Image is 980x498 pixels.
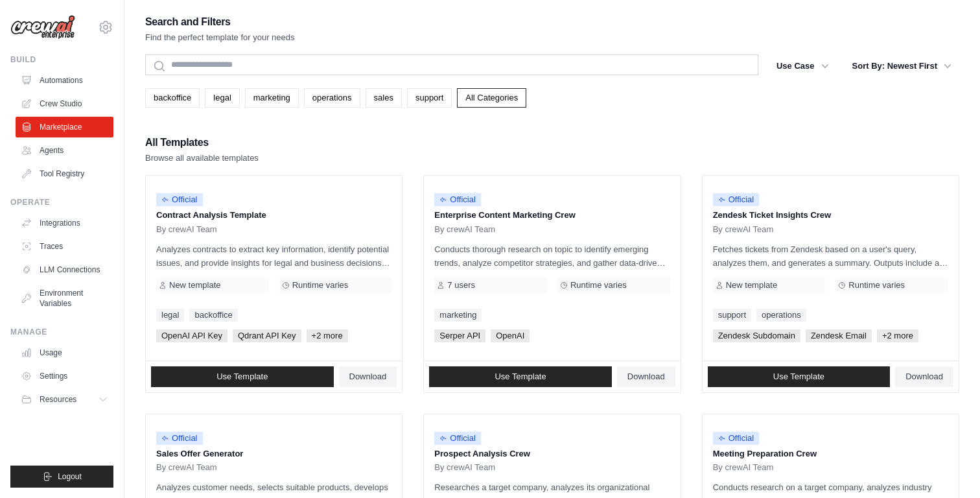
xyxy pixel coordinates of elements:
button: Sort By: Newest First [845,54,959,78]
span: By crewAI Team [156,462,217,473]
span: Resources [40,394,76,405]
span: By crewAI Team [434,462,495,473]
p: Prospect Analysis Crew [434,447,670,460]
p: Sales Offer Generator [156,447,391,460]
a: legal [205,88,239,108]
span: OpenAI API Key [156,329,227,342]
button: Use Case [769,54,837,78]
span: Runtime varies [570,280,627,290]
span: New template [169,280,220,290]
span: Logout [58,471,82,482]
div: 聊天小组件 [915,436,980,498]
span: Use Template [495,372,546,382]
a: Traces [16,236,113,257]
h2: Search and Filters [145,13,295,31]
a: operations [304,88,360,108]
span: Official [713,193,760,206]
a: LLM Connections [16,259,113,280]
span: Runtime varies [848,280,905,290]
a: Environment Variables [16,283,113,314]
a: Automations [16,70,113,91]
div: Manage [10,327,113,337]
button: Logout [10,466,113,488]
span: Zendesk Email [806,329,872,342]
span: Use Template [773,372,824,382]
p: Fetches tickets from Zendesk based on a user's query, analyzes them, and generates a summary. Out... [713,243,948,270]
a: Integrations [16,213,113,233]
div: Build [10,54,113,65]
span: Qdrant API Key [233,329,301,342]
a: Settings [16,366,113,386]
span: Official [156,193,203,206]
span: +2 more [307,329,348,342]
a: Download [617,366,675,387]
span: Download [349,372,387,382]
a: marketing [245,88,299,108]
a: All Categories [457,88,526,108]
span: Download [627,372,665,382]
a: Use Template [429,366,612,387]
span: Download [905,372,943,382]
span: By crewAI Team [434,224,495,235]
p: Browse all available templates [145,152,259,165]
a: operations [756,309,806,322]
a: sales [366,88,402,108]
span: Official [434,193,481,206]
span: OpenAI [491,329,530,342]
span: Use Template [216,372,268,382]
p: Meeting Preparation Crew [713,447,948,460]
p: Enterprise Content Marketing Crew [434,209,670,222]
iframe: Chat Widget [915,436,980,498]
a: marketing [434,309,482,322]
button: Resources [16,389,113,410]
a: Crew Studio [16,93,113,114]
a: backoffice [189,309,237,322]
p: Analyzes contracts to extract key information, identify potential issues, and provide insights fo... [156,243,391,270]
a: support [713,309,751,322]
p: Zendesk Ticket Insights Crew [713,209,948,222]
a: Use Template [708,366,891,387]
span: By crewAI Team [713,462,774,473]
a: Use Template [151,366,334,387]
span: New template [726,280,777,290]
p: Contract Analysis Template [156,209,391,222]
a: backoffice [145,88,200,108]
a: Download [339,366,397,387]
p: Find the perfect template for your needs [145,31,295,44]
a: support [407,88,452,108]
span: Official [713,432,760,445]
span: By crewAI Team [713,224,774,235]
img: Logo [10,15,75,40]
span: Serper API [434,329,485,342]
p: Conducts thorough research on topic to identify emerging trends, analyze competitor strategies, a... [434,243,670,270]
a: legal [156,309,184,322]
span: Zendesk Subdomain [713,329,800,342]
a: Download [895,366,953,387]
a: Marketplace [16,117,113,137]
span: +2 more [877,329,918,342]
span: 7 users [447,280,475,290]
a: Usage [16,342,113,363]
span: Runtime varies [292,280,349,290]
div: Operate [10,197,113,207]
a: Agents [16,140,113,161]
span: Official [156,432,203,445]
h2: All Templates [145,134,259,152]
span: By crewAI Team [156,224,217,235]
span: Official [434,432,481,445]
a: Tool Registry [16,163,113,184]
